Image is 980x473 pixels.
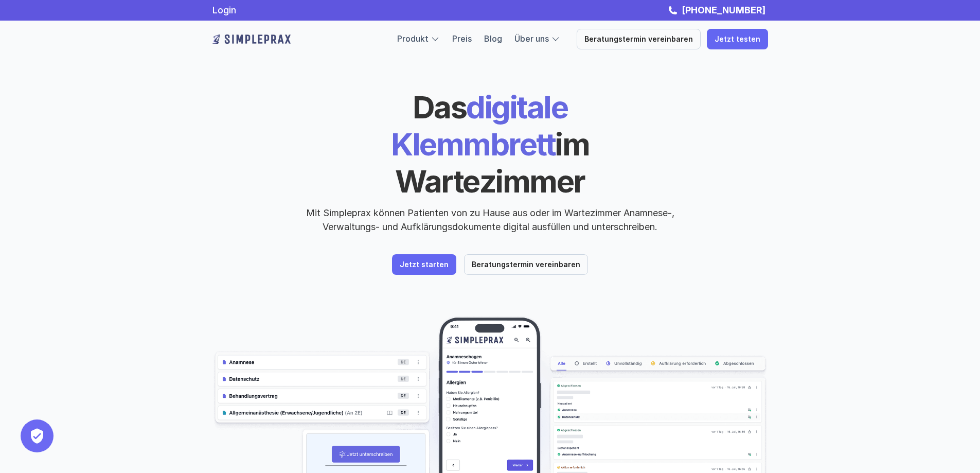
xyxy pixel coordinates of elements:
a: Über uns [514,33,549,44]
p: Beratungstermin vereinbaren [472,260,580,269]
p: Jetzt testen [715,35,760,44]
a: Jetzt testen [707,29,768,49]
a: Beratungstermin vereinbaren [577,29,701,49]
a: [PHONE_NUMBER] [679,5,768,15]
p: Jetzt starten [400,260,449,269]
a: Beratungstermin vereinbaren [464,254,588,275]
p: Mit Simpleprax können Patienten von zu Hause aus oder im Wartezimmer Anamnese-, Verwaltungs- und ... [297,206,683,234]
a: Jetzt starten [392,254,456,275]
span: Das [413,89,467,126]
a: Blog [484,33,502,44]
p: Beratungstermin vereinbaren [584,35,693,44]
strong: [PHONE_NUMBER] [682,5,765,15]
a: Preis [452,33,472,44]
span: im Wartezimmer [395,126,595,200]
h1: digitale Klemmbrett [313,89,668,200]
a: Produkt [397,33,429,44]
a: Login [212,5,236,15]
